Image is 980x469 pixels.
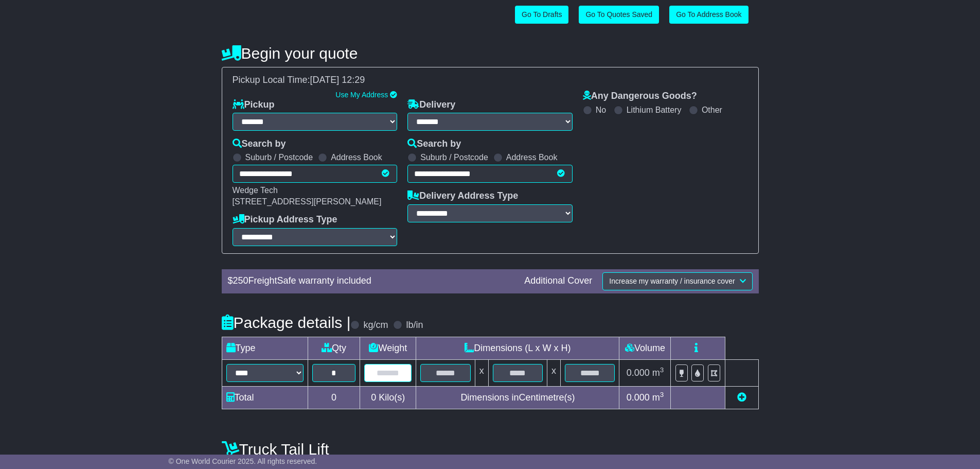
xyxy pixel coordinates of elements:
[169,457,317,465] span: © One World Courier 2025. All rights reserved.
[222,441,759,458] h4: Truck Tail Lift
[416,386,619,409] td: Dimensions in Centimetre(s)
[475,359,488,386] td: x
[360,337,416,359] td: Weight
[609,277,735,285] span: Increase my warranty / insurance cover
[222,386,308,409] td: Total
[245,152,313,162] label: Suburb / Postcode
[506,152,558,162] label: Address Book
[627,105,682,115] label: Lithium Battery
[308,337,360,359] td: Qty
[310,75,365,85] span: [DATE] 12:29
[737,392,746,403] a: Add new item
[702,105,722,115] label: Other
[627,368,650,378] span: 0.000
[669,6,748,24] a: Go To Address Book
[407,99,455,111] label: Delivery
[222,337,308,359] td: Type
[652,368,664,378] span: m
[579,6,659,24] a: Go To Quotes Saved
[420,152,488,162] label: Suburb / Postcode
[652,392,664,403] span: m
[660,391,664,398] sup: 3
[233,214,337,225] label: Pickup Address Type
[363,320,388,331] label: kg/cm
[360,386,416,409] td: Kilo(s)
[233,99,275,111] label: Pickup
[222,45,759,62] h4: Begin your quote
[371,392,376,403] span: 0
[233,186,278,195] span: Wedge Tech
[416,337,619,359] td: Dimensions (L x W x H)
[619,337,671,359] td: Volume
[602,272,752,290] button: Increase my warranty / insurance cover
[519,275,597,287] div: Additional Cover
[547,359,561,386] td: x
[660,366,664,374] sup: 3
[406,320,423,331] label: lb/in
[223,275,520,287] div: $ FreightSafe warranty included
[627,392,650,403] span: 0.000
[407,138,461,150] label: Search by
[515,6,568,24] a: Go To Drafts
[596,105,606,115] label: No
[308,386,360,409] td: 0
[407,190,518,202] label: Delivery Address Type
[227,75,753,86] div: Pickup Local Time:
[233,275,248,286] span: 250
[222,314,351,331] h4: Package details |
[233,138,286,150] label: Search by
[583,91,697,102] label: Any Dangerous Goods?
[331,152,382,162] label: Address Book
[233,197,382,206] span: [STREET_ADDRESS][PERSON_NAME]
[335,91,388,99] a: Use My Address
